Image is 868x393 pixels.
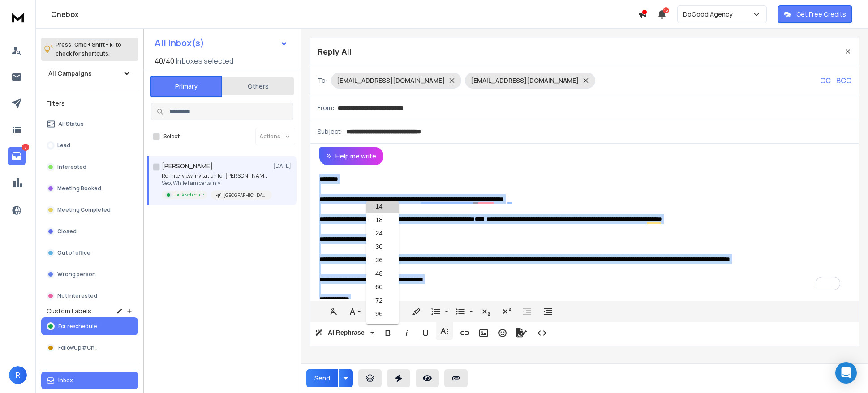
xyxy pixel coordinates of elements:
[22,144,29,151] p: 2
[498,303,515,320] button: Superscript
[366,200,399,213] a: 14
[539,303,556,320] button: Increase Indent (⌘])
[41,244,138,262] button: Out of office
[533,324,550,342] button: Code View
[408,303,425,320] button: Background Color
[366,226,399,240] a: 24
[306,369,338,387] button: Send
[162,162,213,171] h1: [PERSON_NAME]
[57,271,96,278] p: Wrong person
[147,34,295,52] button: All Inbox(s)
[326,329,366,337] span: AI Rephrase
[162,172,269,179] p: Re: Interview Invitation for [PERSON_NAME]
[155,38,204,47] h1: All Inbox(s)
[318,103,334,112] p: From:
[313,324,376,342] button: AI Rephrase
[337,76,445,85] p: [EMAIL_ADDRESS][DOMAIN_NAME]
[41,265,138,283] button: Wrong person
[57,228,77,235] p: Closed
[58,120,84,128] p: All Status
[57,249,90,256] p: Out of office
[73,39,114,50] span: Cmd + Shift + k
[9,366,27,384] button: R
[41,137,138,154] button: Lead
[222,77,294,96] button: Others
[41,158,138,176] button: Interested
[836,75,851,86] p: BCC
[366,253,399,267] a: 36
[366,213,399,226] a: 18
[41,339,138,357] button: FollowUp #Chat
[48,69,92,78] h1: All Campaigns
[162,179,269,187] p: Seb, While I am certainly
[8,147,26,165] a: 2
[366,280,399,294] a: 60
[41,201,138,219] button: Meeting Completed
[41,179,138,197] button: Meeting Booked
[57,206,111,214] p: Meeting Completed
[51,9,638,20] h1: Onebox
[366,240,399,253] a: 30
[494,324,511,342] button: Emoticons
[176,56,233,66] h3: Inboxes selected
[366,294,399,307] a: 72
[223,192,266,199] p: [GEOGRAPHIC_DATA] | 200 - 499 | CEO
[318,127,343,136] p: Subject:
[41,97,138,110] h3: Filters
[41,222,138,240] button: Closed
[325,303,342,320] button: Clear Formatting
[58,344,100,351] span: FollowUp #Chat
[41,287,138,305] button: Not Interested
[366,307,399,320] a: 96
[155,56,174,66] span: 40 / 40
[683,10,736,19] p: DoGood Agency
[163,133,180,140] label: Select
[778,5,852,23] button: Get Free Credits
[57,163,86,171] p: Interested
[796,10,846,19] p: Get Free Credits
[57,185,101,192] p: Meeting Booked
[47,307,91,316] h3: Custom Labels
[57,292,97,299] p: Not Interested
[58,377,73,384] p: Inbox
[150,76,222,97] button: Primary
[319,147,383,165] button: Help me write
[58,323,97,330] span: For reschedule
[310,165,856,299] div: To enrich screen reader interactions, please activate Accessibility in Grammarly extension settings
[41,115,138,133] button: All Status
[57,142,70,149] p: Lead
[366,267,399,280] a: 48
[820,75,831,86] p: CC
[41,317,138,335] button: For reschedule
[471,76,579,85] p: [EMAIL_ADDRESS][DOMAIN_NAME]
[41,372,138,389] button: Inbox
[41,64,138,82] button: All Campaigns
[173,192,204,198] p: For Reschedule
[427,303,444,320] button: Ordered List
[56,40,121,58] p: Press to check for shortcuts.
[519,303,536,320] button: Decrease Indent (⌘[)
[318,45,352,58] p: Reply All
[273,162,293,170] p: [DATE]
[9,9,27,26] img: logo
[663,7,669,13] span: 15
[835,362,857,384] div: Open Intercom Messenger
[513,324,530,342] button: Signature
[346,303,363,320] button: Font Family
[318,76,327,85] p: To:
